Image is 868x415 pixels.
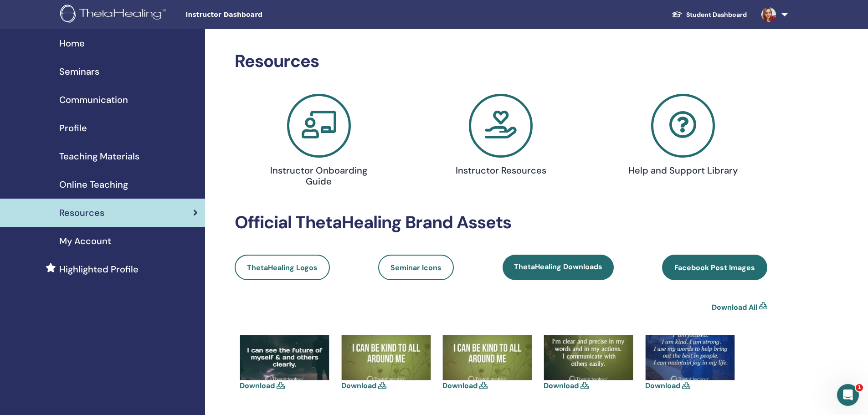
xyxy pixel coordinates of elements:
div: Domain Overview [35,54,82,60]
span: 1 [856,384,863,391]
a: Download [645,381,680,390]
img: 13686498-1121079434616894-2049752548741443743-n(1).jpg [342,335,431,380]
span: Highlighted Profile [59,262,139,276]
a: Download [442,381,478,390]
div: Keywords by Traffic [101,54,154,60]
span: Seminars [59,65,99,78]
img: 13590312-1105294182862086-7696083492339775815-n.jpg [240,335,329,380]
span: ThetaHealing Logos [247,263,318,272]
span: Profile [59,121,87,135]
a: Seminar Icons [378,255,454,280]
span: Home [59,36,85,50]
img: logo_orange.svg [15,15,22,22]
h2: Resources [235,51,767,72]
a: Download [544,381,579,390]
span: Teaching Materials [59,149,139,163]
span: Seminar Icons [390,263,442,272]
img: graduation-cap-white.svg [672,10,683,18]
div: v 4.0.25 [26,15,45,22]
a: Help and Support Library [597,94,769,179]
img: 13686498-1121079434616894-2049752548741443743-n.jpg [443,335,532,380]
a: Facebook Post Images [662,255,767,280]
a: Download All [712,302,757,313]
span: Online Teaching [59,178,128,191]
iframe: Intercom live chat [837,384,859,406]
a: Download [240,381,275,390]
img: tab_domain_overview_orange.svg [25,53,32,60]
h4: Instructor Resources [441,165,561,176]
a: ThetaHealing Downloads [503,255,614,280]
a: Download [341,381,376,390]
a: Student Dashboard [664,6,754,23]
img: logo.png [60,5,169,25]
img: 26804638-1650742078317291-6521689252718455838-n.jpg [646,335,734,380]
a: Instructor Onboarding Guide [233,94,405,190]
h2: Official ThetaHealing Brand Assets [235,212,767,233]
span: Resources [59,206,104,220]
div: Domain: [DOMAIN_NAME] [24,24,100,31]
h4: Help and Support Library [623,165,743,176]
span: Instructor Dashboard [185,10,322,20]
img: 14141608-1146546788736825-6122157653970152051-n.jpg [544,335,633,380]
h4: Instructor Onboarding Guide [259,165,379,187]
span: ThetaHealing Downloads [514,262,602,272]
a: ThetaHealing Logos [235,255,330,280]
span: Communication [59,93,128,107]
img: website_grey.svg [15,24,22,31]
img: tab_keywords_by_traffic_grey.svg [91,53,98,60]
span: My Account [59,234,111,248]
a: Instructor Resources [416,94,587,179]
span: Facebook Post Images [674,263,755,272]
img: default.jpg [761,7,776,22]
